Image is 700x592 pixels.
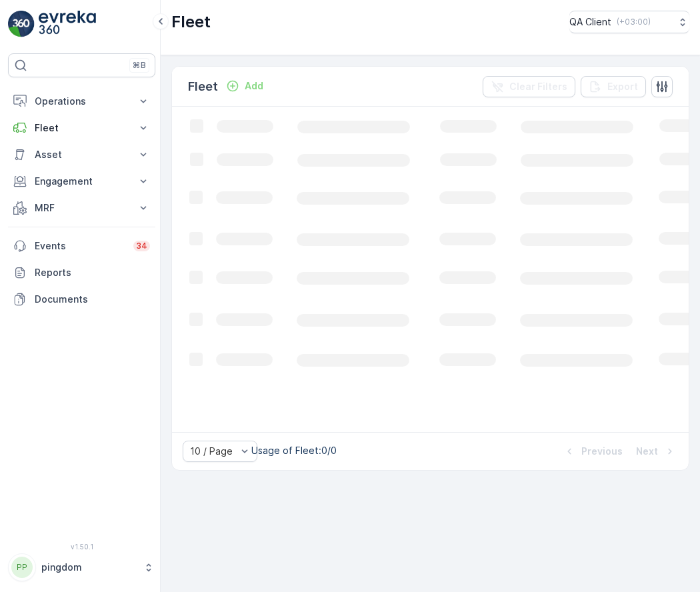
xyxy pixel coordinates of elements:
[8,259,155,286] a: Reports
[581,76,646,97] button: Export
[35,95,129,108] p: Operations
[8,286,155,313] a: Documents
[188,77,218,96] p: Fleet
[607,80,638,93] p: Export
[39,11,96,37] img: logo_light-DOdMpM7g.png
[635,443,678,459] button: Next
[136,241,147,251] p: 34
[251,444,337,457] p: Usage of Fleet : 0/0
[11,557,33,578] div: PP
[35,266,150,279] p: Reports
[35,148,129,161] p: Asset
[569,15,611,29] p: QA Client
[35,201,129,215] p: MRF
[561,443,624,459] button: Previous
[8,141,155,168] button: Asset
[617,17,651,27] p: ( +03:00 )
[8,553,155,581] button: PPpingdom
[245,79,263,93] p: Add
[8,11,35,37] img: logo
[171,11,211,33] p: Fleet
[35,239,125,253] p: Events
[221,78,269,94] button: Add
[8,543,155,551] span: v 1.50.1
[133,60,146,71] p: ⌘B
[35,175,129,188] p: Engagement
[41,561,137,574] p: pingdom
[8,233,155,259] a: Events34
[636,445,658,458] p: Next
[35,121,129,135] p: Fleet
[8,195,155,221] button: MRF
[8,168,155,195] button: Engagement
[483,76,575,97] button: Clear Filters
[8,115,155,141] button: Fleet
[8,88,155,115] button: Operations
[581,445,623,458] p: Previous
[509,80,567,93] p: Clear Filters
[35,293,150,306] p: Documents
[569,11,689,33] button: QA Client(+03:00)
